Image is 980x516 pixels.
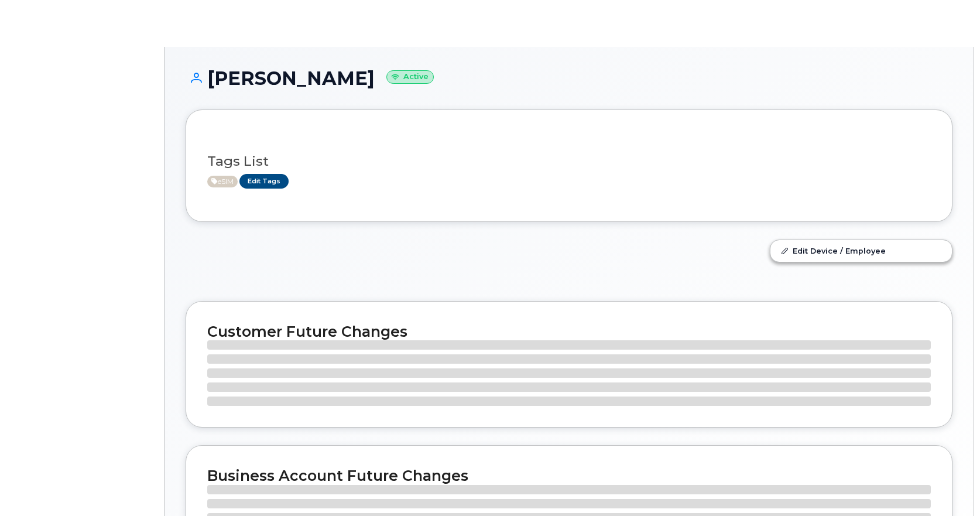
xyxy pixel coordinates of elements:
h2: Customer Future Changes [207,323,931,340]
a: Edit Tags [239,174,289,189]
h3: Tags List [207,154,931,169]
h2: Business Account Future Changes [207,467,931,484]
h1: [PERSON_NAME] [186,68,952,88]
span: Active [207,176,238,187]
small: Active [386,70,434,84]
a: Edit Device / Employee [770,240,952,261]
